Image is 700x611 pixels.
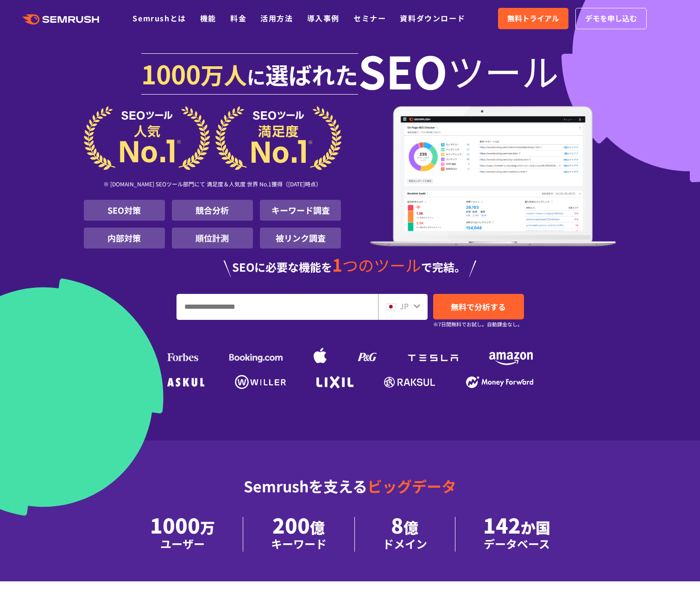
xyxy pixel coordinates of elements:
span: SEO [358,52,448,89]
a: 導入事例 [307,13,340,24]
li: 順位計測 [172,228,253,248]
li: SEO対策 [84,200,165,221]
span: 億 [310,516,325,538]
a: デモを申し込む [575,8,647,29]
a: Semrushとは [132,13,186,24]
div: ※ [DOMAIN_NAME] SEOツール部門にて 満足度＆人気度 世界 No.1獲得（[DATE]時点） [84,170,341,200]
a: セミナー [353,13,386,24]
span: 万人 [201,57,247,91]
input: URL、キーワードを入力してください [177,294,378,319]
span: JP [400,300,409,312]
div: ドメイン [383,535,427,552]
a: 活用方法 [260,13,293,24]
div: データベース [483,535,550,552]
span: 1000 [141,55,201,92]
a: 料金 [230,13,246,24]
span: 無料トライアル [507,13,559,25]
div: SEOに必要な機能を [84,256,617,277]
span: で完結。 [421,259,466,275]
span: 億 [404,516,418,538]
span: 1 [332,252,342,277]
li: 142 [455,517,578,552]
small: ※7日間無料でお試し。自動課金なし。 [433,320,523,329]
li: 被リンク調査 [260,228,341,248]
span: 選ばれた [265,57,358,91]
span: ビッグデータ [367,475,456,496]
div: Semrushを支える [84,470,617,517]
span: ツール [448,52,559,89]
span: デモを申し込む [585,13,637,25]
span: に [247,63,265,90]
span: か国 [521,516,550,538]
a: 資料ダウンロード [400,13,465,24]
li: 内部対策 [84,228,165,248]
div: キーワード [271,535,327,552]
li: キーワード調査 [260,200,341,221]
span: つのツール [342,254,421,276]
span: 無料で分析する [451,301,506,312]
li: 8 [355,517,455,552]
li: 200 [243,517,355,552]
a: 無料で分析する [433,294,524,319]
li: 競合分析 [172,200,253,221]
a: 無料トライアル [498,8,568,29]
a: 機能 [200,13,216,24]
